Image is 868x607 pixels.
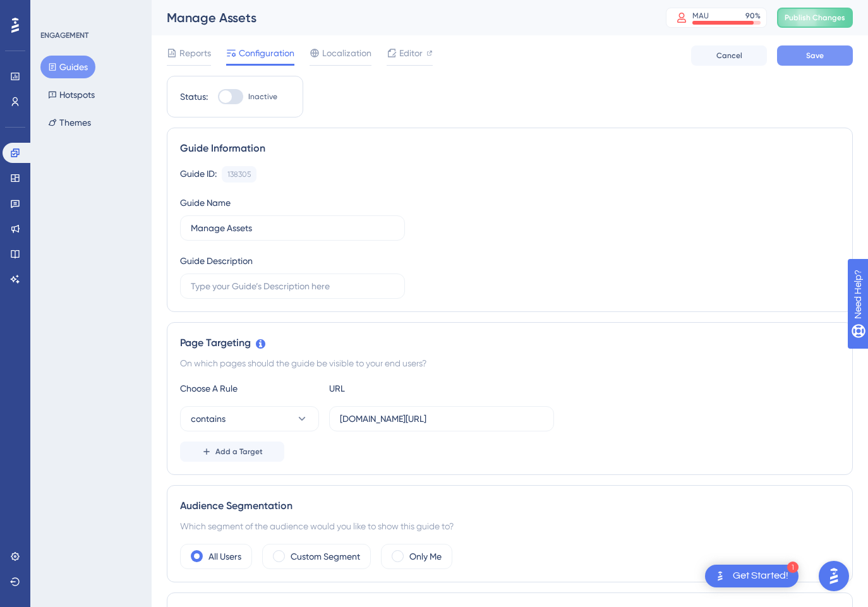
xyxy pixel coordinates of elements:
[692,11,709,21] div: MAU
[785,13,845,23] span: Publish Changes
[180,519,840,534] div: Which segment of the audience would you like to show this guide to?
[713,568,728,584] img: launcher-image-alternative-text
[806,51,824,61] span: Save
[179,45,211,61] span: Reports
[40,83,102,106] button: Hotspots
[180,442,284,462] button: Add a Target
[733,569,788,583] div: Get Started!
[191,279,394,293] input: Type your Guide’s Description here
[745,11,761,21] div: 90 %
[180,89,208,104] div: Status:
[787,562,799,573] div: 1
[815,557,853,595] iframe: UserGuiding AI Assistant Launcher
[180,141,840,156] div: Guide Information
[167,9,634,27] div: Manage Assets
[191,221,394,235] input: Type your Guide’s Name here
[215,447,263,457] span: Add a Target
[248,92,277,102] span: Inactive
[227,169,251,179] div: 138305
[180,381,319,396] div: Choose A Rule
[40,111,99,134] button: Themes
[30,3,79,18] span: Need Help?
[180,166,217,183] div: Guide ID:
[705,565,799,587] div: Open Get Started! checklist, remaining modules: 1
[40,56,95,78] button: Guides
[329,381,468,396] div: URL
[180,498,840,514] div: Audience Segmentation
[777,8,853,28] button: Publish Changes
[208,549,241,564] label: All Users
[180,335,840,351] div: Page Targeting
[340,412,543,426] input: yourwebsite.com/path
[239,45,294,61] span: Configuration
[399,45,423,61] span: Editor
[322,45,371,61] span: Localization
[40,30,88,40] div: ENGAGEMENT
[409,549,442,564] label: Only Me
[180,253,253,268] div: Guide Description
[716,51,742,61] span: Cancel
[180,195,231,210] div: Guide Name
[180,406,319,431] button: contains
[191,411,226,426] span: contains
[691,45,767,66] button: Cancel
[180,356,840,371] div: On which pages should the guide be visible to your end users?
[777,45,853,66] button: Save
[291,549,360,564] label: Custom Segment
